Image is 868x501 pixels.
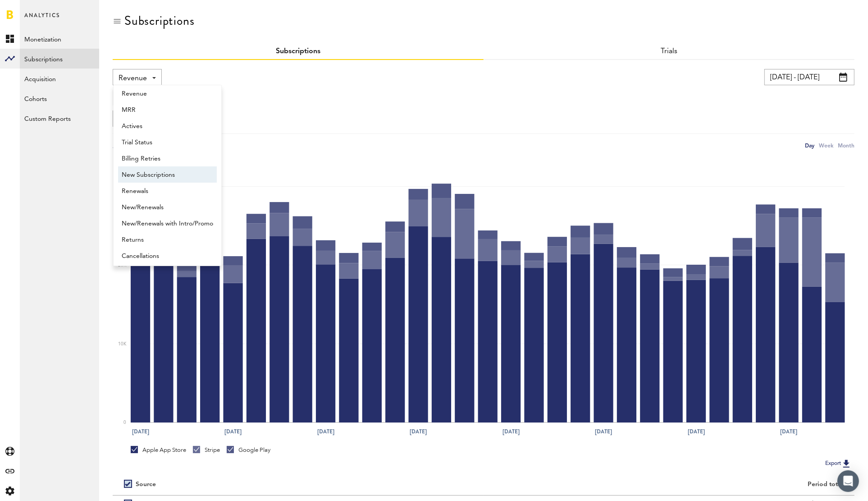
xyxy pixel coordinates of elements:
[118,134,217,150] a: Trial Status
[661,48,677,55] a: Trials
[122,119,213,134] span: Actives
[122,167,213,183] span: New Subscriptions
[20,69,99,88] a: Acquisition
[119,71,147,86] span: Revenue
[118,342,127,346] text: 10K
[118,231,217,248] a: Returns
[20,108,99,128] a: Custom Reports
[122,135,213,150] span: Trial Status
[118,101,217,118] a: MRR
[227,446,270,454] div: Google Play
[317,428,334,436] text: [DATE]
[118,166,217,183] a: New Subscriptions
[131,446,186,454] div: Apple App Store
[781,428,798,436] text: [DATE]
[123,421,126,425] text: 0
[20,88,99,108] a: Cohorts
[276,48,320,55] a: Subscriptions
[224,428,242,436] text: [DATE]
[118,118,217,134] a: Actives
[124,14,194,28] div: Subscriptions
[113,90,152,106] button: Add Filter
[595,428,612,436] text: [DATE]
[837,470,859,492] div: Open Intercom Messenger
[805,141,814,150] div: Day
[136,481,156,488] div: Source
[122,232,213,248] span: Returns
[118,150,217,166] a: Billing Retries
[688,428,705,436] text: [DATE]
[503,428,520,436] text: [DATE]
[122,248,213,264] span: Cancellations
[122,102,213,118] span: MRR
[19,6,51,14] span: Support
[410,428,427,436] text: [DATE]
[20,29,99,49] a: Monetization
[819,141,833,150] div: Week
[122,86,213,101] span: Revenue
[122,184,213,199] span: Renewals
[193,446,220,454] div: Stripe
[838,141,854,150] div: Month
[24,10,60,29] span: Analytics
[118,85,217,101] a: Revenue
[132,428,149,436] text: [DATE]
[118,199,217,215] a: New/Renewals
[118,215,217,231] a: New/Renewals with Intro/Promo
[20,49,99,69] a: Subscriptions
[118,248,217,264] a: Cancellations
[822,458,854,469] button: Export
[841,458,852,469] img: Export
[122,151,213,166] span: Billing Retries
[118,183,217,199] a: Renewals
[495,481,843,488] div: Period total
[122,200,213,215] span: New/Renewals
[122,216,213,231] span: New/Renewals with Intro/Promo
[118,263,127,267] text: 20K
